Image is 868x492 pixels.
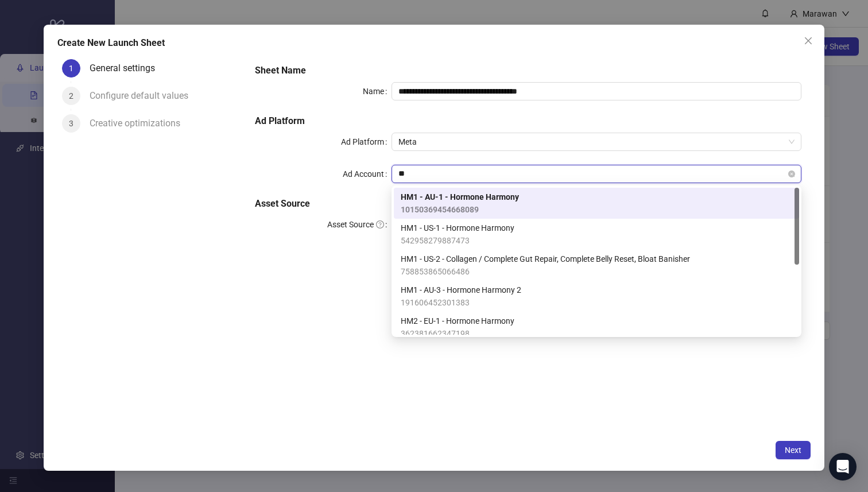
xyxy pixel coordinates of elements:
[776,441,811,459] button: Next
[401,222,514,234] span: HM1 - US-1 - Hormone Harmony
[401,284,521,296] span: HM1 - AU-3 - Hormone Harmony 2
[401,234,514,247] span: 542958279887473
[401,265,690,278] span: 758853865066486
[401,191,519,203] span: HM1 - AU-1 - Hormone Harmony
[398,133,795,150] span: Meta
[69,64,73,73] span: 1
[829,453,857,481] div: Open Intercom Messenger
[394,188,799,219] div: HM1 - AU-1 - Hormone Harmony
[90,87,197,105] div: Configure default values
[799,32,817,50] button: Close
[394,312,799,343] div: HM2 - EU-1 - Hormone Harmony
[398,165,784,183] input: Ad Account
[392,82,801,100] input: Name
[376,220,384,228] span: question-circle
[401,296,521,309] span: 191606452301383
[327,215,392,234] label: Asset Source
[69,119,73,128] span: 3
[394,219,799,250] div: HM1 - US-1 - Hormone Harmony
[255,64,802,78] h5: Sheet Name
[343,165,392,183] label: Ad Account
[401,253,690,265] span: HM1 - US-2 - Collagen / Complete Gut Repair, Complete Belly Reset, Bloat Banisher
[401,315,514,327] span: HM2 - EU-1 - Hormone Harmony
[90,59,164,78] div: General settings
[394,250,799,281] div: HM1 - US-2 - Collagen / Complete Gut Repair, Complete Belly Reset, Bloat Banisher
[394,281,799,312] div: HM1 - AU-3 - Hormone Harmony 2
[788,171,795,177] span: close-circle
[804,36,813,45] span: close
[363,82,392,100] label: Name
[341,133,392,151] label: Ad Platform
[401,203,519,216] span: 10150369454668089
[785,445,801,455] span: Next
[255,197,802,211] h5: Asset Source
[401,327,514,340] span: 362381662347198
[57,36,811,50] div: Create New Launch Sheet
[255,114,802,128] h5: Ad Platform
[69,91,73,100] span: 2
[90,114,189,133] div: Creative optimizations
